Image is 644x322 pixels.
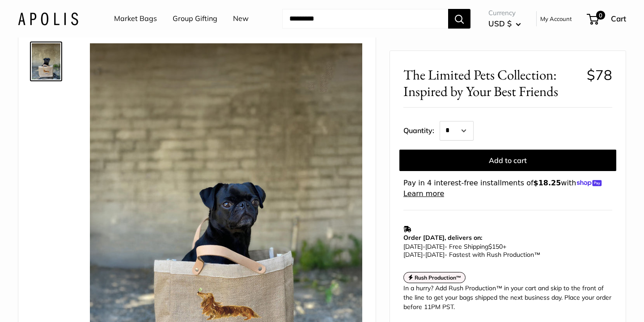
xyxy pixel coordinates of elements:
span: - Fastest with Rush Production™ [403,250,540,258]
strong: Rush Production™ [415,274,462,280]
button: Add to cart [399,149,616,171]
p: - Free Shipping + [403,242,608,258]
span: - [423,242,425,250]
button: USD $ [488,17,521,31]
a: The Limited Pets Collection: Inspired by Your Best Friends [30,42,62,81]
a: 0 Cart [588,12,626,26]
span: - [423,250,425,258]
label: Quantity: [403,118,440,140]
a: My Account [540,13,572,24]
span: The Limited Pets Collection: Inspired by Your Best Friends [403,67,580,100]
a: New [233,12,249,25]
span: [DATE] [403,242,423,250]
span: [DATE] [425,242,445,250]
strong: Order [DATE], delivers on: [403,233,482,241]
button: Search [448,9,470,29]
span: [DATE] [425,250,445,258]
span: $150 [488,242,503,250]
span: Cart [611,14,626,23]
img: The Limited Pets Collection: Inspired by Your Best Friends [32,43,60,79]
span: $78 [587,66,612,84]
a: Market Bags [114,12,157,25]
span: [DATE] [403,250,423,258]
span: 0 [596,11,605,20]
span: Currency [488,7,521,19]
input: Search... [282,9,448,29]
img: Apolis [18,12,78,25]
a: Group Gifting [173,12,217,25]
span: USD $ [488,19,512,28]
